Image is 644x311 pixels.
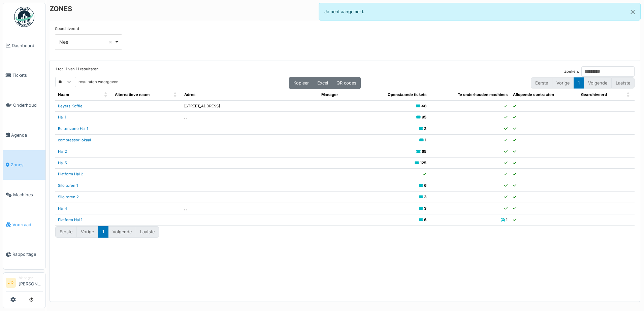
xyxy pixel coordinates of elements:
[458,92,508,97] span: Te onderhouden machines
[6,275,43,291] a: JD Manager[PERSON_NAME]
[58,183,78,188] a: Silo toren 1
[182,100,319,112] td: [STREET_ADDRESS]
[115,92,150,97] span: Alternatieve naam
[6,278,16,288] li: JD
[317,80,328,85] span: Excel
[13,192,43,198] span: Machines
[289,77,313,89] button: Kopieer
[12,221,43,228] span: Voorraad
[313,77,332,89] button: Excel
[425,138,426,142] b: 1
[513,92,554,97] span: Aflopende contracten
[3,31,45,61] a: Dashboard
[574,77,584,89] button: 1
[321,92,338,97] span: Manager
[420,161,426,165] b: 125
[12,42,43,49] span: Dashboard
[107,39,114,45] button: Remove item: 'false'
[13,102,43,108] span: Onderhoud
[424,217,426,222] b: 6
[564,69,579,74] label: Zoeken:
[59,38,114,45] div: Nee
[55,226,159,237] nav: pagination
[422,149,426,154] b: 65
[58,92,69,97] span: Naam
[58,161,67,165] a: Hal 5
[506,217,508,222] b: 1
[58,149,67,154] a: Hal 2
[424,126,426,131] b: 2
[50,5,72,13] h6: ZONES
[626,89,631,100] span: Gearchiveerd: Activate to sort
[581,92,607,97] span: Gearchiveerd
[3,210,45,240] a: Voorraad
[58,126,88,131] a: Buitenzone Hal 1
[332,77,361,89] button: QR codes
[11,132,43,138] span: Agenda
[58,115,66,119] a: Hal 1
[422,115,426,119] b: 95
[58,217,83,222] a: Platform Hal 1
[55,66,99,77] div: 1 tot 11 van 11 resultaten
[19,275,43,290] li: [PERSON_NAME]
[293,80,309,85] span: Kopieer
[55,26,79,32] label: Gearchiveerd
[58,206,67,211] a: Hal 4
[104,89,108,100] span: Naam: Activate to sort
[78,79,119,85] label: resultaten weergeven
[182,203,319,214] td: , ,
[58,172,83,176] a: Platform Hal 2
[184,92,195,97] span: Adres
[388,92,426,97] span: Openstaande tickets
[173,89,178,100] span: Alternatieve naam: Activate to sort
[3,240,45,270] a: Rapportage
[12,251,43,257] span: Rapportage
[58,138,91,142] a: compressor lokaal
[58,195,79,199] a: Silo toren 2
[3,180,45,210] a: Machines
[531,77,635,89] nav: pagination
[3,120,45,150] a: Agenda
[336,80,356,85] span: QR codes
[424,195,426,199] b: 3
[182,112,319,123] td: , ,
[3,150,45,180] a: Zones
[3,90,45,120] a: Onderhoud
[14,7,34,27] img: Badge_color-CXgf-gQk.svg
[424,206,426,211] b: 3
[98,226,108,237] button: 1
[58,104,83,108] a: Beyers Koffie
[11,162,43,168] span: Zones
[3,61,45,91] a: Tickets
[424,183,426,188] b: 6
[12,72,43,78] span: Tickets
[19,275,43,280] div: Manager
[625,3,640,21] button: Close
[421,104,426,108] b: 48
[319,3,641,21] div: Je bent aangemeld.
